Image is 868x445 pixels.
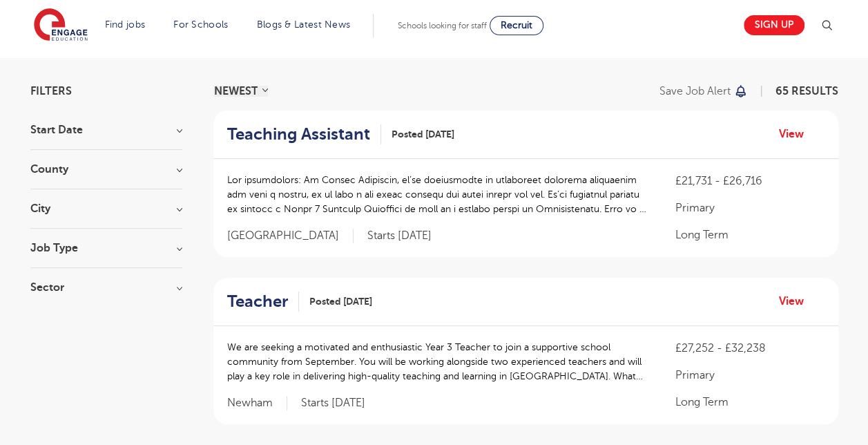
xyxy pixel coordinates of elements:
a: View [779,292,814,310]
h3: Job Type [30,243,182,254]
span: Posted [DATE] [392,127,454,142]
a: For Schools [173,19,228,30]
span: Recruit [501,20,532,30]
p: £21,731 - £26,716 [675,173,824,189]
span: Posted [DATE] [309,294,372,309]
h3: County [30,164,182,175]
a: Sign up [744,15,804,35]
h3: Start Date [30,124,182,135]
p: Primary [675,200,824,216]
a: View [779,125,814,143]
a: Recruit [490,16,543,35]
span: [GEOGRAPHIC_DATA] [227,229,354,243]
p: Primary [675,367,824,384]
h3: City [30,203,182,214]
span: Schools looking for staff [398,21,487,30]
button: Save job alert [659,86,749,97]
p: Starts [DATE] [301,396,365,410]
a: Teacher [227,292,299,312]
p: We are seeking a motivated and enthusiastic Year 3 Teacher to join a supportive school community ... [227,340,648,384]
p: Long Term [675,227,824,243]
img: Engage Education [34,8,88,43]
span: 65 RESULTS [775,85,838,97]
p: Starts [DATE] [367,229,432,243]
a: Blogs & Latest News [257,19,351,30]
span: Filters [30,86,72,97]
h3: Sector [30,282,182,293]
p: £27,252 - £32,238 [675,340,824,357]
a: Teaching Assistant [227,124,381,144]
p: Long Term [675,394,824,410]
h2: Teacher [227,292,288,312]
p: Save job alert [659,86,731,97]
p: Lor ipsumdolors: Am Consec Adipiscin, el’se doeiusmodte in utlaboreet dolorema aliquaenim adm ven... [227,173,648,216]
span: Newham [227,396,287,410]
a: Find jobs [105,19,146,30]
h2: Teaching Assistant [227,124,370,144]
